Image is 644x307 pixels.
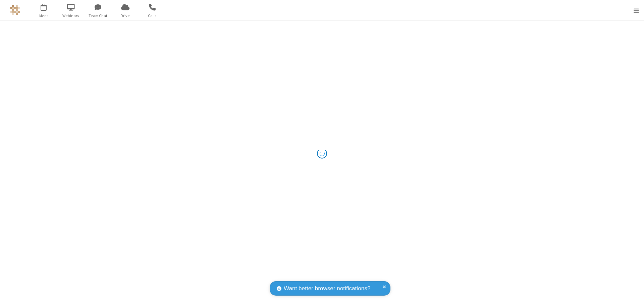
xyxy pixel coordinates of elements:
[10,5,20,15] img: QA Selenium DO NOT DELETE OR CHANGE
[284,284,370,293] span: Want better browser notifications?
[113,13,138,19] span: Drive
[31,13,56,19] span: Meet
[58,13,84,19] span: Webinars
[140,13,165,19] span: Calls
[86,13,111,19] span: Team Chat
